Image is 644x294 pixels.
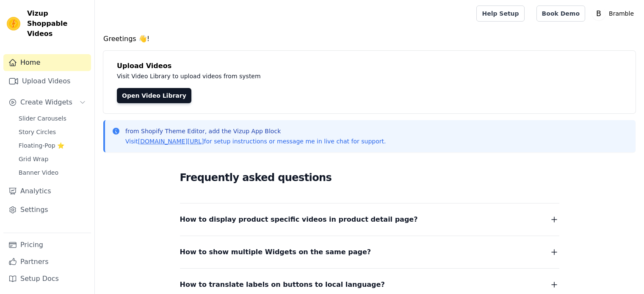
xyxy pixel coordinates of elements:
[3,236,91,253] a: Pricing
[19,128,56,136] span: Story Circles
[605,6,637,21] p: Bramble
[117,71,496,81] p: Visit Video Library to upload videos from system
[14,153,91,165] a: Grid Wrap
[3,183,91,200] a: Analytics
[125,137,386,146] p: Visit for setup instructions or message me in live chat for support.
[20,97,72,107] span: Create Widgets
[14,113,91,124] a: Slider Carousels
[138,138,204,145] a: [DOMAIN_NAME][URL]
[592,6,637,21] button: B Bramble
[536,5,585,22] a: Book Demo
[3,54,91,71] a: Home
[3,201,91,218] a: Settings
[180,214,418,225] span: How to display product specific videos in product detail page?
[180,169,559,186] h2: Frequently asked questions
[180,214,559,225] button: How to display product specific videos in product detail page?
[3,94,91,111] button: Create Widgets
[14,126,91,138] a: Story Circles
[14,167,91,179] a: Banner Video
[117,61,622,71] h4: Upload Videos
[19,141,64,150] span: Floating-Pop ⭐
[14,140,91,151] a: Floating-Pop ⭐
[3,270,91,287] a: Setup Docs
[3,73,91,90] a: Upload Videos
[103,34,636,44] h4: Greetings 👋!
[125,127,386,135] p: from Shopify Theme Editor, add the Vizup App Block
[180,279,385,291] span: How to translate labels on buttons to local language?
[19,168,58,177] span: Banner Video
[476,5,524,22] a: Help Setup
[27,8,88,39] span: Vizup Shoppable Videos
[596,9,601,18] text: B
[3,253,91,270] a: Partners
[180,246,559,258] button: How to show multiple Widgets on the same page?
[180,279,559,291] button: How to translate labels on buttons to local language?
[7,17,20,30] img: Vizup
[117,88,191,103] a: Open Video Library
[180,246,371,258] span: How to show multiple Widgets on the same page?
[19,114,66,123] span: Slider Carousels
[19,155,48,163] span: Grid Wrap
